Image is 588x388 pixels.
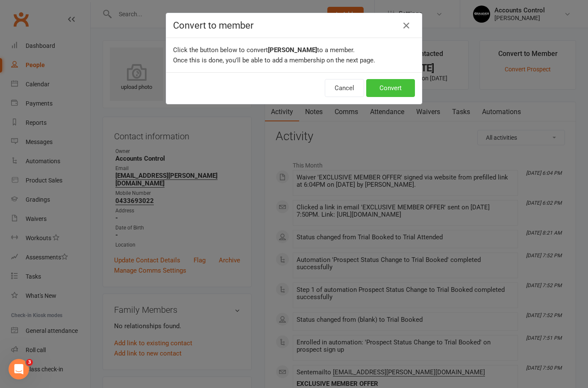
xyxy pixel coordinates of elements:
h4: Convert to member [173,20,415,31]
b: [PERSON_NAME] [268,46,317,54]
button: Close [400,19,413,32]
span: 3 [26,359,33,366]
iframe: Intercom live chat [9,359,29,379]
button: Cancel [325,79,364,97]
div: Click the button below to convert to a member. Once this is done, you'll be able to add a members... [166,38,422,72]
button: Convert [366,79,415,97]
